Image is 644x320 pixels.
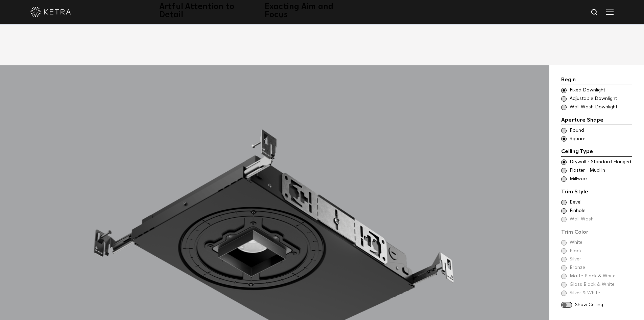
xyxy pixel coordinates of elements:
img: search icon [591,8,599,17]
span: Wall Wash Downlight [570,104,631,111]
span: Millwork [570,176,631,183]
span: Fixed Downlight [570,87,631,94]
span: Round [570,127,631,134]
div: Aperture Shape [561,116,632,125]
span: Bevel [570,199,631,206]
span: Square [570,136,631,143]
span: Pinhole [570,208,631,214]
span: Drywall - Standard Flanged [570,159,631,166]
div: Trim Style [561,188,632,197]
div: Ceiling Type [561,147,632,157]
span: Adjustable Downlight [570,95,631,102]
span: Plaster - Mud In [570,167,631,174]
img: ketra-logo-2019-white [30,7,71,17]
div: Begin [561,76,632,85]
span: Show Ceiling [575,302,632,308]
img: Hamburger%20Nav.svg [606,8,614,15]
